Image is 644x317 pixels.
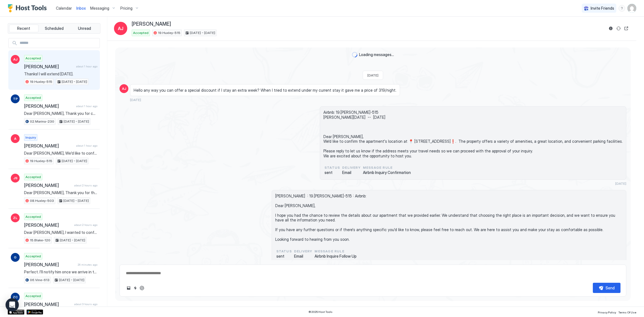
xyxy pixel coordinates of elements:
[25,135,36,140] span: Inquiry
[133,30,149,35] span: Accepted
[134,88,396,93] span: Hello any way you can offer a special discount if I stay an extra week? When I tried to extend un...
[63,198,89,203] span: [DATE] - [DATE]
[591,6,614,11] span: Invite Friends
[24,111,97,116] span: Dear [PERSON_NAME], Thank you for choosing to stay at our apartment. 📅 I’d like to confirm your r...
[606,285,615,291] div: Send
[315,254,357,259] span: Airbnb Inquire Follow Up
[76,65,97,68] span: about 1 hour ago
[25,214,41,219] span: Accepted
[315,249,357,254] span: Message Rule
[190,30,215,35] span: [DATE] - [DATE]
[13,96,18,101] span: TP
[74,302,97,306] span: about 3 hours ago
[24,103,74,109] span: [PERSON_NAME]
[24,222,72,228] span: [PERSON_NAME]
[74,223,97,227] span: about 2 hours ago
[24,183,72,188] span: [PERSON_NAME]
[8,23,100,34] div: tab-group
[30,278,50,282] span: 06.Vine-613
[24,64,74,69] span: [PERSON_NAME]
[30,119,54,124] span: 02.Marina-230
[24,190,97,195] span: Dear [PERSON_NAME], Thank you for the update. Wishing you a safe flight — see you soon!
[78,263,97,266] span: 26 minutes ago
[276,249,292,254] span: status
[60,238,85,243] span: [DATE] - [DATE]
[598,311,616,314] span: Privacy Policy
[14,255,17,260] span: G
[363,165,411,170] span: Message Rule
[158,30,180,35] span: 19.Huxley-515
[276,254,292,259] span: sent
[367,73,378,77] span: [DATE]
[593,283,620,293] button: Send
[130,98,141,102] span: [DATE]
[25,254,41,259] span: Accepted
[25,294,41,298] span: Accepted
[13,215,17,220] span: ZL
[24,270,97,274] span: Perfect. I’ll notify him once we arrive in the airport and once we are on our way after picking u...
[76,6,86,10] span: Inbox
[359,52,394,57] span: Loading messages...
[74,184,97,187] span: about 2 hours ago
[294,254,313,259] span: Email
[324,170,340,175] span: sent
[30,198,54,203] span: 08.Huxley-503
[24,302,72,307] span: [PERSON_NAME]
[352,52,357,57] div: loading
[17,26,30,31] span: Recent
[76,104,97,108] span: about 1 hour ago
[24,143,74,149] span: [PERSON_NAME]
[122,86,126,91] span: AJ
[6,298,19,311] div: Open Intercom Messenger
[78,26,91,31] span: Unread
[8,4,49,12] a: Host Tools Logo
[25,56,41,61] span: Accepted
[25,175,41,179] span: Accepted
[125,285,132,291] button: Upload image
[615,25,622,32] button: Sync reservation
[598,309,616,315] a: Privacy Policy
[132,285,139,291] button: Quick reply
[56,6,72,10] span: Calendar
[76,144,97,147] span: about 1 hour ago
[90,6,109,11] span: Messaging
[13,57,17,62] span: AJ
[24,72,97,76] span: Thanks! I will extend [DATE].
[30,79,52,84] span: 19.Huxley-515
[27,310,43,315] a: Google Play Store
[45,26,64,31] span: Scheduled
[8,310,24,315] div: App Store
[13,295,18,300] span: ZC
[118,25,123,32] span: AJ
[24,151,97,156] span: Dear [PERSON_NAME], We'd like to confirm the apartment's location at 📍 [STREET_ADDRESS]❗️. The pr...
[25,95,41,100] span: Accepted
[615,181,626,186] span: [DATE]
[24,230,97,235] span: Dear [PERSON_NAME], I wanted to confirm if everything is in order for your arrival on [DATE]. Kin...
[275,194,623,242] span: [PERSON_NAME] : 19.[PERSON_NAME]-515 : Airbnb: Dear [PERSON_NAME], I hope you had the chance to r...
[324,165,340,170] span: status
[308,310,333,314] span: © 2025 Host Tools
[56,5,72,11] a: Calendar
[139,285,145,291] button: ChatGPT Auto Reply
[59,278,84,282] span: [DATE] - [DATE]
[342,170,361,175] span: Email
[13,176,17,181] span: JS
[627,4,636,13] div: User profile
[120,6,133,11] span: Pricing
[30,238,50,243] span: 15.Blake-120
[14,136,16,141] span: A
[132,21,171,27] span: [PERSON_NAME]
[618,309,636,315] a: Terms Of Use
[363,170,411,175] span: Airbnb Inquiry Confirmation
[64,119,89,124] span: [DATE] - [DATE]
[17,38,100,48] input: Input Field
[30,158,52,163] span: 19.Huxley-515
[24,262,76,267] span: [PERSON_NAME]
[342,165,361,170] span: Delivery
[9,25,38,32] button: Recent
[70,25,99,32] button: Unread
[607,25,614,32] button: Reservation information
[619,5,625,12] div: menu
